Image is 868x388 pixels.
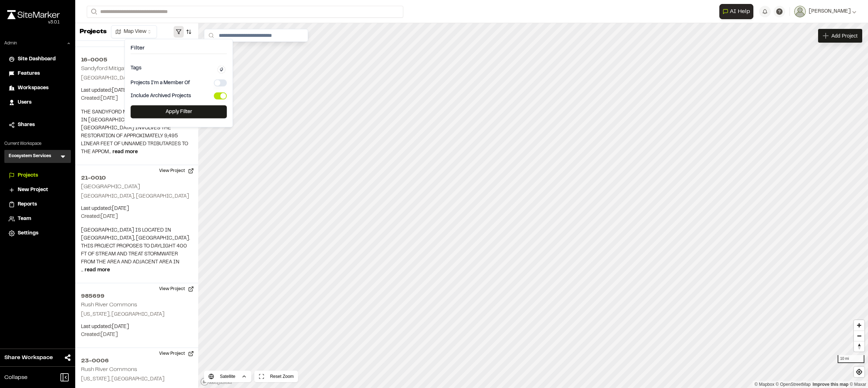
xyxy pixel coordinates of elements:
a: Team [9,215,67,223]
div: 10 mi [838,355,864,363]
button: [PERSON_NAME] [794,6,856,17]
button: Zoom in [854,320,864,331]
span: Shares [18,121,35,129]
h2: 985699 [81,292,192,301]
button: Satellite [204,371,251,382]
p: [GEOGRAPHIC_DATA] IS LOCATED IN [GEOGRAPHIC_DATA], [GEOGRAPHIC_DATA]. THIS PROJECT PROPOSES TO DA... [81,227,192,274]
div: Oh geez...please don't... [7,19,60,26]
p: [US_STATE], [GEOGRAPHIC_DATA] [81,311,192,319]
p: Admin [4,40,17,47]
button: Search [87,6,100,18]
p: Created: [DATE] [81,213,192,221]
span: Share Workspace [4,353,53,362]
a: Projects [9,172,67,180]
p: THE SANDYFORD MITIGATION BANK LOCATED IN [GEOGRAPHIC_DATA], [GEOGRAPHIC_DATA] INVOLVES THE RESTOR... [81,108,192,156]
span: Reset bearing to north [854,341,864,352]
span: Users [18,99,31,107]
a: Site Dashboard [9,55,67,63]
button: View Project [155,283,198,295]
img: User [794,6,806,17]
a: Mapbox logo [200,378,232,386]
a: Settings [9,229,67,237]
p: Last updated: [DATE] [81,87,192,95]
div: Open AI Assistant [719,4,756,19]
button: View Project [155,348,198,359]
label: Include Archived Projects [131,94,191,99]
h2: Sandyford Mitigation Bank [81,66,148,71]
p: [US_STATE], [GEOGRAPHIC_DATA] [81,375,192,383]
a: Features [9,70,67,78]
h4: Filter [131,45,227,54]
p: Created: [DATE] [81,95,192,103]
button: Edit Tags [217,66,225,74]
span: Add Project [831,32,858,39]
span: Team [18,215,31,223]
p: Last updated: [DATE] [81,323,192,331]
p: [GEOGRAPHIC_DATA], [GEOGRAPHIC_DATA] [81,74,192,82]
a: Maxar [850,382,866,387]
img: rebrand.png [7,10,60,19]
a: OpenStreetMap [776,382,811,387]
button: Zoom out [854,331,864,341]
label: Tags [131,66,141,71]
button: Reset bearing to north [854,341,864,352]
a: Shares [9,121,67,129]
span: Settings [18,229,38,237]
span: Zoom out [854,331,864,341]
p: Last updated: [DATE] [81,205,192,213]
a: Mapbox [754,382,774,387]
canvas: Map [198,23,868,388]
button: Reset Zoom [254,371,298,382]
h2: 23-0006 [81,357,192,365]
span: Collapse [4,373,27,382]
a: Map feedback [813,382,848,387]
span: read more [85,268,110,272]
a: Reports [9,201,67,208]
button: Open AI Assistant [719,4,753,19]
span: AI Help [730,7,750,16]
span: Features [18,70,40,78]
h2: Rush River Commons [81,367,137,372]
span: read more [112,150,138,154]
h2: [GEOGRAPHIC_DATA] [81,184,140,189]
span: New Project [18,186,48,194]
label: Projects I'm a Member Of [131,81,190,86]
p: Current Workspace [4,141,71,147]
button: Apply Filter [131,105,227,118]
span: Site Dashboard [18,55,56,63]
span: Projects [18,172,38,180]
p: Projects [80,27,107,37]
span: [PERSON_NAME] [809,8,851,16]
button: Find my location [854,367,864,377]
p: Created: [DATE] [81,331,192,339]
a: Users [9,99,67,107]
h2: Rush River Commons [81,302,137,307]
h2: 21-0010 [81,174,192,182]
p: [GEOGRAPHIC_DATA], [GEOGRAPHIC_DATA] [81,193,192,201]
h2: 16-0005 [81,56,192,64]
span: Workspaces [18,84,48,92]
a: New Project [9,186,67,194]
a: Workspaces [9,84,67,92]
span: Reports [18,201,37,208]
h3: Ecosystem Services [9,153,51,160]
button: View Project [155,165,198,177]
